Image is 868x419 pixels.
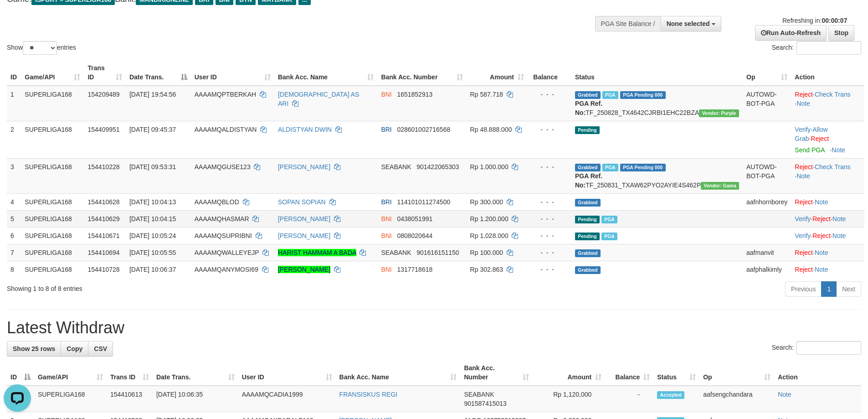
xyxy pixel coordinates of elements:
[126,60,191,86] th: Date Trans.: activate to sort column descending
[381,198,391,206] span: BRI
[575,126,600,134] span: Pending
[7,60,21,86] th: ID
[795,91,813,98] a: Reject
[795,126,827,142] span: ·
[195,91,256,98] span: AAAAMQPTBERKAH
[667,20,710,27] span: None selected
[7,210,21,227] td: 5
[796,341,861,355] input: Search:
[4,4,31,31] button: Open LiveChat chat widget
[470,232,508,239] span: Rp 1.028.000
[796,172,810,180] a: Note
[195,126,257,133] span: AAAAMQALDISTYAN
[701,182,739,190] span: Vendor URL: https://trx31.1velocity.biz
[21,193,84,210] td: SUPERLIGA168
[470,126,512,133] span: Rp 48.888.000
[87,198,119,206] span: 154410628
[795,215,811,222] a: Verify
[21,210,84,227] td: SUPERLIGA168
[791,244,864,261] td: ·
[21,227,84,244] td: SUPERLIGA168
[7,244,21,261] td: 7
[531,90,568,99] div: - - -
[107,360,153,386] th: Trans ID: activate to sort column ascending
[278,198,326,206] a: SOPAN SOPIAN
[191,60,274,86] th: User ID: activate to sort column ascending
[657,391,684,399] span: Accepted
[832,215,846,222] a: Note
[531,197,568,207] div: - - -
[778,391,791,398] a: Note
[129,91,176,98] span: [DATE] 19:54:56
[828,25,854,41] a: Stop
[575,172,602,189] b: PGA Ref. No:
[21,86,84,121] td: SUPERLIGA168
[832,146,845,154] a: Note
[381,249,411,256] span: SEABANK
[821,281,837,297] a: 1
[531,248,568,257] div: - - -
[533,360,605,386] th: Amount: activate to sort column ascending
[795,249,813,256] a: Reject
[605,360,653,386] th: Balance: activate to sort column ascending
[743,193,791,210] td: aafnhornborey
[7,158,21,193] td: 3
[791,227,864,244] td: · ·
[381,266,391,273] span: BNI
[87,266,119,273] span: 154410728
[601,216,617,223] span: Marked by aafsoycanthlai
[397,232,432,239] span: Copy 0808020644 to clipboard
[602,91,618,99] span: Marked by aafchhiseyha
[195,198,239,206] span: AAAAMQBLOD
[381,91,391,98] span: BNI
[782,17,847,24] span: Refreshing in:
[699,109,739,117] span: Vendor URL: https://trx4.1velocity.biz
[755,25,827,41] a: Run Auto-Refresh
[815,198,828,206] a: Note
[470,215,508,222] span: Rp 1.200.000
[815,266,828,273] a: Note
[7,41,76,55] label: Show entries
[195,249,259,256] span: AAAAMQWALLEYEJP
[743,86,791,121] td: AUTOWD-BOT-PGA
[464,400,506,407] span: Copy 901587415013 to clipboard
[815,249,828,256] a: Note
[238,360,336,386] th: User ID: activate to sort column ascending
[464,391,494,398] span: SEABANK
[575,266,601,274] span: Grabbed
[397,215,432,222] span: Copy 0438051991 to clipboard
[61,341,88,357] a: Copy
[129,126,176,133] span: [DATE] 09:45:37
[377,60,466,86] th: Bank Acc. Number: activate to sort column ascending
[7,227,21,244] td: 6
[460,360,533,386] th: Bank Acc. Number: activate to sort column ascending
[416,249,459,256] span: Copy 901616151150 to clipboard
[416,163,459,171] span: Copy 901422065303 to clipboard
[278,126,332,133] a: ALDISTYAN DWIN
[796,41,861,55] input: Search:
[743,261,791,278] td: aafphalkimly
[67,345,82,352] span: Copy
[661,16,721,31] button: None selected
[470,198,503,206] span: Rp 300.000
[531,265,568,274] div: - - -
[34,386,107,412] td: SUPERLIGA168
[278,215,330,222] a: [PERSON_NAME]
[397,198,450,206] span: Copy 114101011274500 to clipboard
[470,163,508,171] span: Rp 1.000.000
[791,193,864,210] td: ·
[822,17,847,24] strong: 00:00:07
[772,341,861,355] label: Search:
[278,91,359,107] a: [DEMOGRAPHIC_DATA] AS ARI
[467,60,528,86] th: Amount: activate to sort column ascending
[34,360,107,386] th: Game/API: activate to sort column ascending
[84,60,125,86] th: Trans ID: activate to sort column ascending
[195,266,258,273] span: AAAAMQANYMOSI69
[153,386,238,412] td: [DATE] 10:06:35
[620,91,666,99] span: PGA Pending
[195,232,252,239] span: AAAAMQSUPRIBNI
[13,345,55,352] span: Show 25 rows
[531,125,568,134] div: - - -
[571,60,743,86] th: Status
[571,158,743,193] td: TF_250831_TXAW62PYO2AYIE4S462P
